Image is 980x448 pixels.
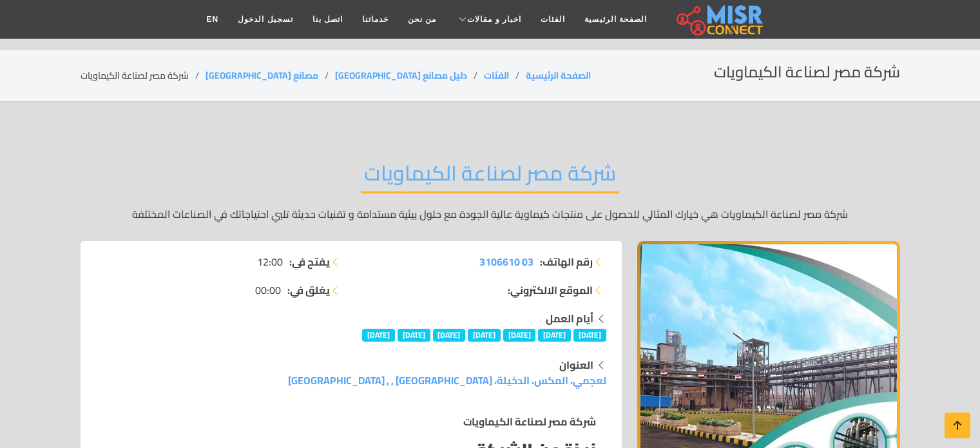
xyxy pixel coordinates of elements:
span: [DATE] [503,329,536,342]
a: من نحن [398,7,446,32]
span: [DATE] [573,329,606,342]
a: الفئات [531,7,575,32]
span: [DATE] [538,329,571,342]
span: اخبار و مقالات [467,14,521,25]
span: [DATE] [433,329,466,342]
a: مصانع [GEOGRAPHIC_DATA] [206,67,318,84]
strong: أيام العمل [546,309,593,328]
a: الصفحة الرئيسية [526,67,591,84]
span: 00:00 [255,282,281,298]
span: 12:00 [257,254,283,269]
a: اخبار و مقالات [446,7,531,32]
strong: يغلق في: [287,282,330,298]
a: اتصل بنا [303,7,352,32]
span: 03 3106610 [479,252,533,271]
a: خدماتنا [352,7,398,32]
a: الفئات [484,67,509,84]
strong: يفتح في: [289,254,330,269]
span: [DATE] [398,329,430,342]
strong: شركة مصر لصناعة الكيماويات [463,412,596,431]
li: شركة مصر لصناعة الكيماويات [81,69,206,83]
a: تسجيل الدخول [228,7,302,32]
strong: الموقع الالكتروني: [508,282,593,298]
strong: العنوان [559,355,593,375]
a: الصفحة الرئيسية [575,7,657,32]
h2: شركة مصر لصناعة الكيماويات [361,161,619,193]
img: main.misr_connect [677,3,763,35]
h2: شركة مصر لصناعة الكيماويات [714,63,900,82]
span: [DATE] [468,329,501,342]
strong: رقم الهاتف: [540,254,593,269]
a: لعجمي، المكس، الدخيلة، [GEOGRAPHIC_DATA] , , [GEOGRAPHIC_DATA] [288,371,606,390]
a: دليل مصانع [GEOGRAPHIC_DATA] [335,67,467,84]
span: [DATE] [362,329,395,342]
a: EN [197,7,229,32]
a: 03 3106610 [479,254,533,269]
p: شركة مصر لصناعة الكيماويات هي خيارك المثالي للحصول على منتجات كيماوية عالية الجودة مع حلول بيئية ... [81,206,900,222]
